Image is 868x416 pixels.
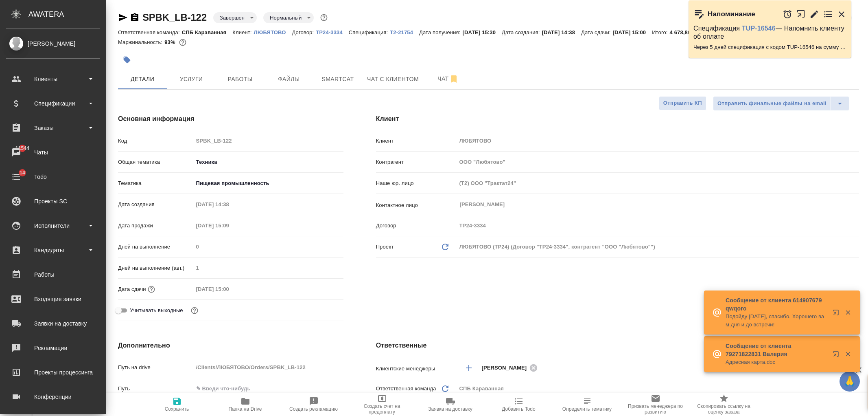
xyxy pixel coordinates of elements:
[2,362,104,383] a: Проекты процессинга
[6,171,100,183] div: Todo
[376,179,457,187] p: Наше юр. лицо
[142,12,207,23] a: SPBK_LB-122
[165,406,189,412] span: Сохранить
[390,29,419,35] p: Т2-21754
[376,114,859,124] h4: Клиент
[319,12,329,23] button: Доп статусы указывают на важность/срочность заказа
[6,317,100,330] div: Заявки на доставку
[6,195,100,207] div: Проекты SC
[146,284,157,295] button: Если добавить услуги и заполнить их объемом, то дата рассчитается автоматически
[193,135,343,147] input: Пустое поле
[690,393,758,416] button: Скопировать ссылку на оценку заказа
[562,406,612,412] span: Определить тематику
[783,9,792,19] button: Отложить
[143,393,211,416] button: Сохранить
[6,342,100,354] div: Рекламации
[542,29,581,35] p: [DATE] 14:38
[376,137,457,145] p: Клиент
[118,385,193,393] p: Путь
[693,24,846,41] p: Спецификация — Напомнить клиенту об оплате
[376,243,394,251] p: Проект
[726,296,827,313] p: Сообщение от клиента 614907679 qwqoro
[553,393,621,416] button: Определить тематику
[118,179,193,187] p: Тематика
[419,29,462,35] p: Дата получения:
[182,29,233,35] p: СПБ Караванная
[670,29,702,35] p: 4 678,80 ₽
[2,167,104,187] a: 14Todo
[263,12,314,23] div: Завершен
[462,29,502,35] p: [DATE] 15:30
[626,403,685,415] span: Призвать менеджера по развитию
[193,383,343,394] input: ✎ Введи что-нибудь
[376,158,457,166] p: Контрагент
[2,289,104,309] a: Входящие заявки
[376,201,457,209] p: Контактное лицо
[211,393,280,416] button: Папка на Drive
[457,240,859,254] div: ЛЮБЯТОВО (ТР24) (Договор "ТР24-3334", контрагент "ООО "Любятово"")
[118,200,193,209] p: Дата создания
[316,29,349,35] a: ТР24-3334
[482,363,540,373] div: [PERSON_NAME]
[123,74,162,84] span: Детали
[118,363,193,372] p: Путь на drive
[193,283,265,295] input: Пустое поле
[2,387,104,407] a: Конференции
[449,74,459,84] svg: Отписаться
[254,29,292,35] a: ЛЮБЯТОВО
[193,176,343,190] div: Пищевая промышленность
[2,338,104,358] a: Рекламации
[823,9,833,19] button: Перейти в todo
[457,177,859,189] input: Пустое поле
[221,74,260,84] span: Работы
[193,361,343,373] input: Пустое поле
[348,393,416,416] button: Создать счет на предоплату
[316,29,349,35] p: ТР24-3334
[118,243,193,251] p: Дней на выполнение
[695,403,753,415] span: Скопировать ссылку на оценку заказа
[172,74,211,84] span: Услуги
[6,73,100,85] div: Клиенты
[726,342,827,358] p: Сообщение от клиента 79271822831 Валерия
[581,29,612,35] p: Дата сдачи:
[130,306,183,315] span: Учитывать выходные
[457,156,859,168] input: Пустое поле
[267,14,304,21] button: Нормальный
[232,29,254,35] p: Клиент:
[376,341,859,350] h4: Ответственные
[193,155,343,169] div: Техника
[6,146,100,158] div: Чаты
[2,264,104,285] a: Работы
[6,97,100,110] div: Спецификации
[390,29,419,35] a: Т2-21754
[292,29,316,35] p: Договор:
[726,313,827,329] p: Подойду [DATE], спасибо. Хорошего вам дня и до встречи!
[376,365,457,373] p: Клиентские менеджеры
[2,142,104,163] a: 11544Чаты
[6,39,100,48] div: [PERSON_NAME]
[502,406,535,412] span: Добавить Todo
[6,220,100,232] div: Исполнители
[457,220,859,231] input: Пустое поле
[613,29,652,35] p: [DATE] 15:00
[6,366,100,379] div: Проекты процессинга
[118,29,182,35] p: Ответственная команда:
[164,39,177,45] p: 93%
[428,406,472,412] span: Заявка на доставку
[837,9,846,19] button: Закрыть
[796,5,806,23] button: Открыть в новой вкладке
[376,385,436,393] p: Ответственная команда
[118,137,193,145] p: Код
[502,29,542,35] p: Дата создания:
[6,293,100,305] div: Входящие заявки
[693,43,846,51] p: Через 5 дней спецификация с кодом TUP-16546 на сумму 100926.66 RUB будет просрочена
[367,74,419,84] span: Чат с клиентом
[742,25,776,32] a: TUP-16546
[118,39,164,45] p: Маржинальность:
[2,191,104,211] a: Проекты SC
[828,346,847,365] button: Открыть в новой вкладке
[621,393,690,416] button: Призвать менеджера по развитию
[6,122,100,134] div: Заказы
[177,37,188,48] button: 283.81 RUB;
[429,74,468,84] span: Чат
